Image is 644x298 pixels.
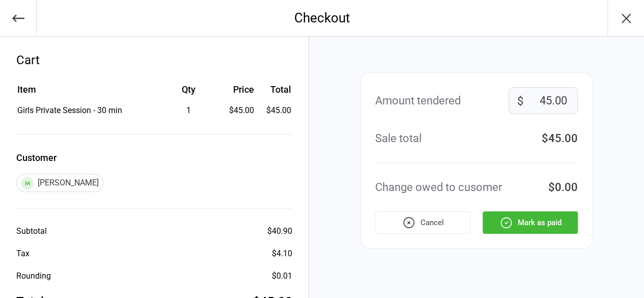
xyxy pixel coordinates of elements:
[272,270,292,282] div: $0.01
[272,248,292,260] div: $4.10
[16,225,47,237] div: Subtotal
[375,179,502,196] div: Change owed to cusomer
[16,151,292,165] label: Customer
[258,83,291,103] th: Total
[517,92,523,109] span: $
[16,51,292,69] div: Cart
[220,83,254,96] div: Price
[375,130,422,147] div: Sale total
[375,211,470,234] button: Cancel
[258,104,291,117] td: $45.00
[375,92,461,109] div: Amount tendered
[220,104,254,117] div: $45.00
[16,174,103,192] div: [PERSON_NAME]
[17,105,122,115] span: Girls Private Session - 30 min
[158,104,219,117] div: 1
[16,270,51,282] div: Rounding
[548,179,578,196] div: $0.00
[158,83,219,103] th: Qty
[542,130,578,147] div: $45.00
[267,225,292,237] div: $40.90
[16,248,30,260] div: Tax
[483,211,578,234] button: Mark as paid
[17,83,157,103] th: Item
